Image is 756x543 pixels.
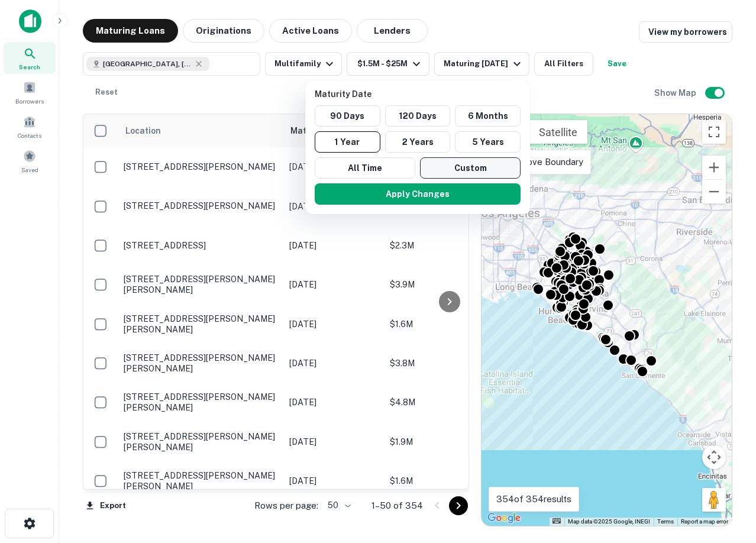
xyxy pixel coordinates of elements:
[455,105,521,127] button: 6 Months
[697,448,756,505] iframe: Chat Widget
[315,183,521,205] button: Apply Changes
[420,157,521,179] button: Custom
[385,105,451,127] button: 120 Days
[315,88,525,101] p: Maturity Date
[385,131,451,153] button: 2 Years
[315,105,380,127] button: 90 Days
[315,157,415,179] button: All Time
[455,131,521,153] button: 5 Years
[315,131,380,153] button: 1 Year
